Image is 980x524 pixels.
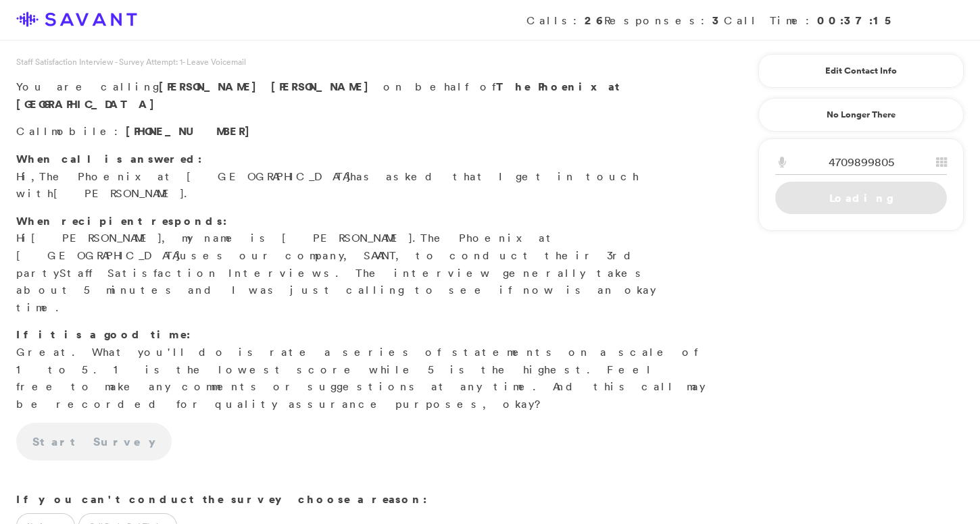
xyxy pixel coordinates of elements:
span: [PERSON_NAME] [31,231,162,244]
span: [PHONE_NUMBER] [126,124,257,138]
span: The Phoenix at [GEOGRAPHIC_DATA] [16,231,557,262]
a: No Longer There [758,98,964,132]
a: Loading [775,182,947,214]
strong: 3 [712,13,724,28]
strong: When recipient responds: [16,213,227,228]
span: The Phoenix at [GEOGRAPHIC_DATA] [39,169,350,183]
span: Staff Satisfaction Interview [59,266,324,280]
strong: If it is a good time: [16,327,191,342]
span: [PERSON_NAME] [53,186,184,200]
strong: When call is answered: [16,151,202,166]
span: [PERSON_NAME] [159,79,264,94]
strong: 26 [585,13,604,28]
p: Hi , my name is [PERSON_NAME]. uses our company, SAVANT, to conduct their 3rd party s. The interv... [16,213,707,317]
a: Start Survey [16,423,172,461]
strong: 00:37:15 [817,13,896,28]
strong: If you can't conduct the survey choose a reason: [16,492,427,506]
span: [PERSON_NAME] [271,79,376,94]
p: You are calling on behalf of [16,78,707,113]
p: Call : [16,123,707,140]
a: Edit Contact Info [775,60,947,82]
p: Hi, has asked that I get in touch with . [16,151,707,203]
span: mobile [51,124,114,138]
strong: The Phoenix at [GEOGRAPHIC_DATA] [16,79,621,111]
p: Great. What you'll do is rate a series of statements on a scale of 1 to 5. 1 is the lowest score ... [16,326,707,413]
span: Staff Satisfaction Interview - Survey Attempt: 1 - Leave Voicemail [16,56,246,68]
